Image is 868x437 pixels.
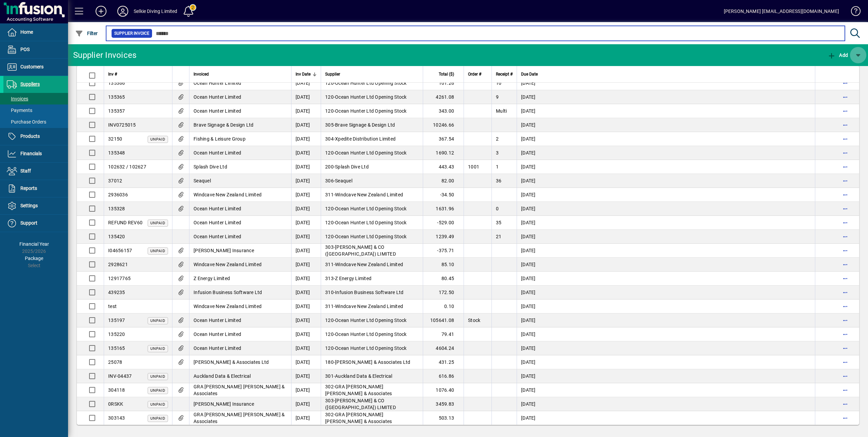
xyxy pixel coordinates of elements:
a: Payments [3,104,68,116]
button: More options [840,245,851,256]
span: 120 [325,94,334,100]
button: More options [840,371,851,382]
span: 10 [496,80,502,86]
a: Reports [3,180,68,197]
a: Settings [3,197,68,214]
td: [DATE] [517,146,815,160]
span: 135165 [108,345,125,351]
button: Filter [73,27,100,39]
span: INV0725015 [108,122,136,128]
td: - [321,174,423,188]
span: 303 [325,244,334,250]
span: 0 [496,206,499,211]
span: Seaquel [194,178,211,183]
span: POS [20,47,30,52]
td: [DATE] [517,369,815,383]
td: [DATE] [517,313,815,327]
span: Payments [7,108,32,113]
td: [DATE] [291,174,321,188]
span: GRA [PERSON_NAME] [PERSON_NAME] & Associates [194,384,285,396]
td: - [321,341,423,355]
span: Windcave New Zealand Limited [335,304,403,309]
td: [DATE] [517,202,815,216]
td: [DATE] [291,313,321,327]
td: 616.86 [423,369,464,383]
span: 135365 [108,94,125,100]
a: Customers [3,59,68,76]
span: 37012 [108,178,122,183]
span: Inv Date [296,70,311,78]
div: Inv # [108,70,168,78]
span: Ocean Hunter Limited [194,331,241,337]
span: [PERSON_NAME] Insurance [194,248,254,253]
td: [DATE] [291,397,321,411]
span: 200 [325,164,334,169]
span: 120 [325,220,334,225]
span: Infusion Business Software Ltd [194,290,262,295]
span: Financials [20,151,42,156]
span: 310 [325,290,334,295]
td: [DATE] [517,258,815,272]
td: 10246.66 [423,118,464,132]
td: 79.41 [423,327,464,341]
div: Selkie Diving Limited [134,6,178,17]
span: 301 [325,373,334,379]
td: [DATE] [291,160,321,174]
span: Infusion Business Software Ltd [335,290,404,295]
td: [DATE] [291,355,321,369]
span: 120 [325,345,334,351]
a: Support [3,215,68,232]
span: Ocean Hunter Ltd Opening Stock [335,331,407,337]
td: [DATE] [291,244,321,258]
span: Xpedite Distribution Limited [335,136,396,142]
span: Ocean Hunter Ltd Opening Stock [335,234,407,239]
span: Ocean Hunter Limited [194,234,241,239]
td: [DATE] [517,90,815,104]
a: Invoices [3,93,68,104]
button: More options [840,133,851,144]
span: Home [20,29,33,35]
span: Unpaid [150,402,165,407]
span: Unpaid [150,137,165,142]
span: Reports [20,185,37,191]
span: 311 [325,304,334,309]
span: 302 [325,412,334,417]
span: 439235 [108,290,125,295]
td: 172.50 [423,286,464,300]
span: Ocean Hunter Limited [194,345,241,351]
td: [DATE] [517,160,815,174]
span: 120 [325,80,334,86]
span: 2928621 [108,262,128,267]
td: 343.00 [423,104,464,118]
span: 135328 [108,206,125,211]
span: Due Date [521,70,538,78]
span: Unpaid [150,319,165,323]
span: Unpaid [150,388,165,393]
span: 102632 / 102627 [108,164,146,169]
td: [DATE] [291,132,321,146]
button: More options [840,119,851,130]
span: [PERSON_NAME] & CO ([GEOGRAPHIC_DATA]) LIMITED [325,398,396,410]
td: [DATE] [291,230,321,244]
div: [PERSON_NAME] [EMAIL_ADDRESS][DOMAIN_NAME] [724,6,839,17]
button: More options [840,217,851,228]
span: Add [828,52,848,58]
td: - [321,104,423,118]
span: Total ($) [439,70,454,78]
span: Order # [468,70,481,78]
span: 135357 [108,108,125,114]
td: - [321,118,423,132]
span: Settings [20,203,38,208]
span: 303 [325,398,334,403]
button: More options [840,161,851,172]
span: GRA [PERSON_NAME] [PERSON_NAME] & Associates [194,412,285,424]
button: More options [840,385,851,395]
td: 4261.08 [423,90,464,104]
span: 120 [325,206,334,211]
td: - [321,327,423,341]
td: [DATE] [517,383,815,397]
td: 85.10 [423,258,464,272]
td: [DATE] [517,188,815,202]
span: 135420 [108,234,125,239]
span: 303143 [108,415,125,421]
